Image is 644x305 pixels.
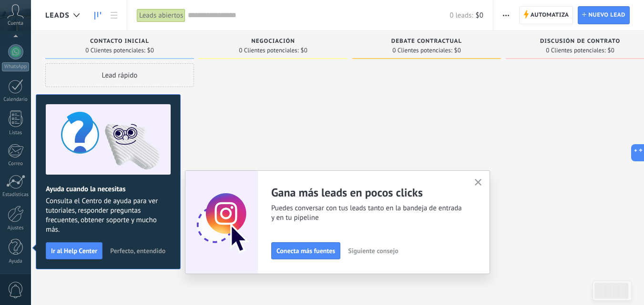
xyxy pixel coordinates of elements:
[204,38,343,46] div: Negociación
[391,38,462,45] span: Debate contractual
[531,7,569,24] span: Automatiza
[90,38,149,45] span: Contacto inicial
[90,6,106,25] a: Leads
[85,48,145,53] span: 0 Clientes potenciales:
[392,48,452,53] span: 0 Clientes potenciales:
[45,11,70,20] span: Leads
[137,9,185,22] div: Leads abiertos
[546,48,605,53] span: 0 Clientes potenciales:
[271,242,340,259] button: Conecta más fuentes
[271,185,463,200] h2: Gana más leads en pocos clicks
[476,11,483,20] span: $0
[8,20,23,27] span: Cuenta
[2,192,30,198] div: Estadísticas
[344,244,402,258] button: Siguiente consejo
[2,130,30,136] div: Listas
[2,258,30,265] div: Ayuda
[276,247,335,254] span: Conecta más fuentes
[540,38,620,45] span: Discusión de contrato
[106,244,170,258] button: Perfecto, entendido
[271,204,463,223] span: Puedes conversar con tus leads tanto en la bandeja de entrada y en tu pipeline
[2,161,30,167] div: Correo
[51,247,97,254] span: Ir al Help Center
[357,38,496,46] div: Debate contractual
[110,247,165,254] span: Perfecto, entendido
[450,11,473,20] span: 0 leads:
[239,48,298,53] span: 0 Clientes potenciales:
[2,62,29,71] div: WhatsApp
[46,197,171,235] span: Consulta el Centro de ayuda para ver tutoriales, responder preguntas frecuentes, obtener soporte ...
[588,7,625,24] span: Nuevo lead
[46,185,171,194] h2: Ayuda cuando la necesitas
[519,6,573,24] a: Automatiza
[348,247,398,254] span: Siguiente consejo
[46,242,102,259] button: Ir al Help Center
[147,48,154,53] span: $0
[2,225,30,231] div: Ajustes
[499,6,513,24] button: Más
[301,48,307,53] span: $0
[106,6,122,25] a: Lista
[578,6,630,24] a: Nuevo lead
[50,38,189,46] div: Contacto inicial
[608,48,614,53] span: $0
[45,63,194,87] div: Lead rápido
[454,48,461,53] span: $0
[2,97,30,103] div: Calendario
[251,38,295,45] span: Negociación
